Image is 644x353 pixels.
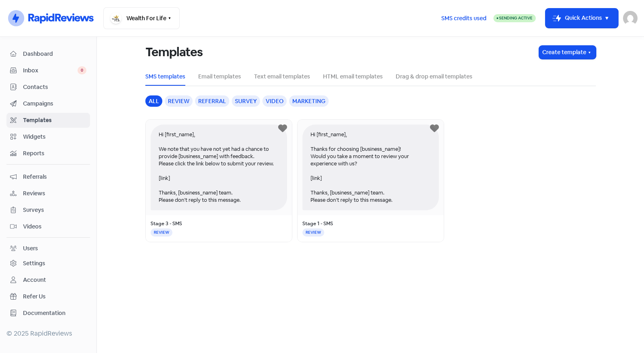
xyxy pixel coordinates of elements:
[232,95,260,107] div: Survey
[6,329,90,338] div: © 2025 RapidReviews
[103,7,180,29] button: Wealth For Life
[262,95,287,107] div: Video
[302,125,439,210] div: Hi [first_name], Thanks for choosing [business_name]! Would you take a moment to review your expe...
[6,203,90,218] a: Surveys
[23,66,78,75] span: Inbox
[6,146,90,161] a: Reports
[6,306,90,321] a: Documentation
[6,113,90,128] a: Templates
[23,276,46,284] div: Account
[151,220,287,227] div: Stage 3 - SMS
[6,219,90,234] a: Videos
[145,95,162,107] div: all
[23,222,86,231] span: Videos
[23,50,86,58] span: Dashboard
[302,228,324,237] div: REVIEW
[6,80,90,95] a: Contacts
[78,66,86,74] span: 0
[545,8,618,28] button: Quick Actions
[23,116,86,125] span: Templates
[396,72,472,81] a: Drag & drop email templates
[610,321,636,345] iframe: chat widget
[289,95,329,107] div: Marketing
[23,259,45,268] div: Settings
[6,169,90,184] a: Referrals
[6,256,90,271] a: Settings
[23,206,86,214] span: Surveys
[254,72,310,81] a: Text email templates
[23,133,86,141] span: Widgets
[23,99,86,108] span: Campaigns
[6,186,90,201] a: Reviews
[145,72,185,81] a: SMS templates
[195,95,229,107] div: Referral
[151,125,287,210] div: Hi [first_name], We note that you have not yet had a chance to provide [business_name] with feedb...
[23,309,86,317] span: Documentation
[441,14,487,23] span: SMS credits used
[623,11,638,25] img: User
[499,15,533,21] span: Sending Active
[6,273,90,287] a: Account
[6,63,90,78] a: Inbox 0
[23,292,86,301] span: Refer Us
[6,289,90,304] a: Refer Us
[165,95,193,107] div: Review
[145,39,203,65] h1: Templates
[23,149,86,158] span: Reports
[434,13,493,22] a: SMS credits used
[493,13,536,23] a: Sending Active
[23,244,38,253] div: Users
[6,96,90,111] a: Campaigns
[539,46,596,59] button: Create template
[151,228,172,237] div: REVIEW
[6,47,90,61] a: Dashboard
[6,129,90,144] a: Widgets
[198,72,241,81] a: Email templates
[23,173,86,181] span: Referrals
[23,83,86,91] span: Contacts
[302,220,439,227] div: Stage 1 - SMS
[23,189,86,198] span: Reviews
[323,72,383,81] a: HTML email templates
[6,241,90,256] a: Users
